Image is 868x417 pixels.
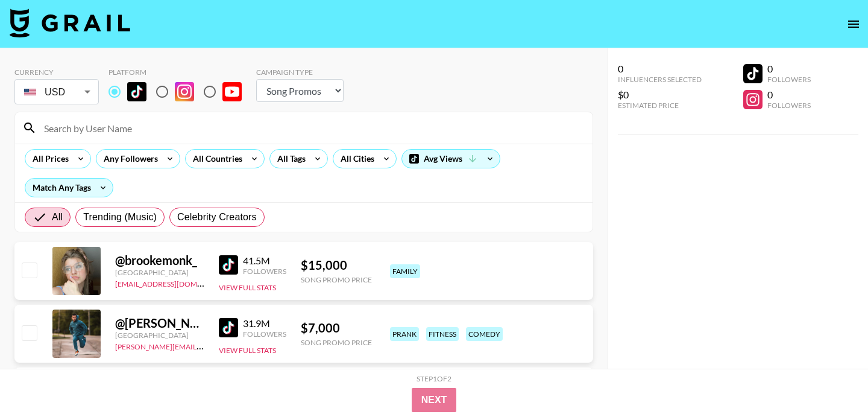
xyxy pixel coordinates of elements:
div: family [390,264,420,278]
div: @ brookemonk_ [115,253,204,268]
span: Celebrity Creators [177,210,257,224]
button: open drawer [841,12,866,36]
img: Instagram [175,82,194,101]
img: TikTok [127,82,146,101]
div: 0 [767,89,811,101]
iframe: Drift Widget Chat Controller [808,357,854,403]
a: [PERSON_NAME][EMAIL_ADDRESS][DOMAIN_NAME] [115,340,294,351]
div: All Prices [25,150,71,168]
div: Campaign Type [256,68,344,77]
div: [GEOGRAPHIC_DATA] [115,331,204,340]
div: Influencers Selected [618,75,702,84]
button: View Full Stats [219,346,276,355]
div: Platform [108,68,251,77]
input: Search by User Name [37,118,585,138]
div: Match Any Tags [25,179,113,197]
div: Currency [14,68,99,77]
img: YouTube [222,82,242,101]
div: All Countries [186,150,245,168]
div: 0 [767,63,811,75]
div: Song Promo Price [301,338,372,347]
div: fitness [426,327,459,341]
div: All Tags [270,150,308,168]
div: Followers [243,267,286,276]
span: All [52,210,63,224]
img: TikTok [219,255,238,275]
div: 31.9M [243,317,286,329]
div: USD [17,81,96,103]
div: $ 7,000 [301,320,372,336]
div: $0 [618,89,702,101]
div: Followers [767,75,811,84]
div: 0 [618,63,702,75]
div: @ [PERSON_NAME].[PERSON_NAME] [115,316,204,331]
div: Avg Views [402,150,500,168]
div: Followers [243,329,286,339]
div: [GEOGRAPHIC_DATA] [115,268,204,277]
span: Trending (Music) [83,210,157,224]
div: prank [390,327,419,341]
img: Grail Talent [10,8,130,37]
div: Estimated Price [618,101,702,110]
div: Any Followers [96,150,160,168]
button: View Full Stats [219,283,276,292]
div: Followers [767,101,811,110]
div: Song Promo Price [301,275,372,284]
div: Step 1 of 2 [417,374,451,383]
button: Next [412,388,457,412]
img: TikTok [219,318,238,337]
div: comedy [466,327,503,341]
div: 41.5M [243,255,286,267]
div: $ 15,000 [301,258,372,273]
a: [EMAIL_ADDRESS][DOMAIN_NAME] [115,277,236,288]
div: All Cities [333,150,377,168]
